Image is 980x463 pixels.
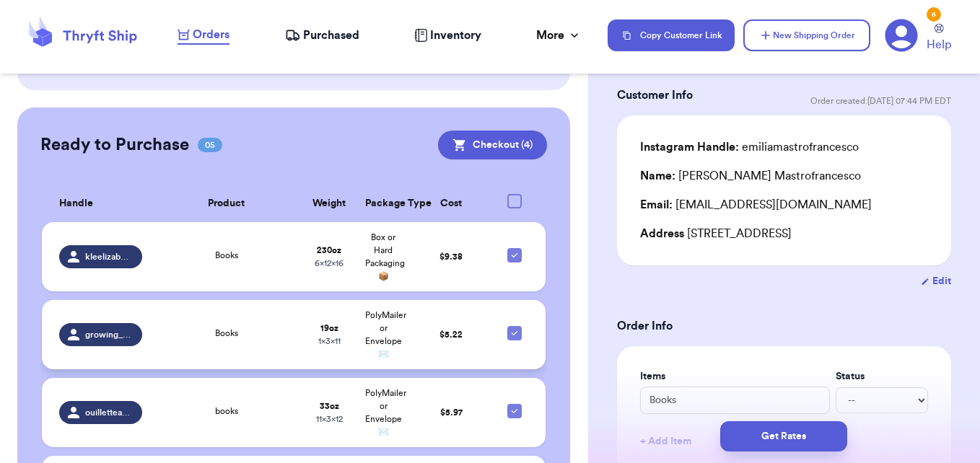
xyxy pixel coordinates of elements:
th: Package Type [356,185,411,222]
span: Name: [640,170,675,182]
span: 1 x 3 x 11 [318,337,341,345]
div: 6 [927,7,941,22]
span: PolyMailer or Envelope ✉️ [365,311,406,358]
span: growing_up_littles [85,329,133,340]
a: 6 [885,19,918,52]
span: Box or Hard Packaging 📦 [365,233,405,281]
button: Get Rates [720,421,847,451]
span: kleelizabeth14 [85,251,133,263]
a: Help [927,24,951,53]
span: Purchased [303,27,359,44]
strong: 19 oz [320,324,338,332]
span: Books [215,329,238,338]
a: Purchased [285,27,359,44]
span: PolyMailer or Envelope ✉️ [365,389,406,436]
span: $ 5.97 [440,408,463,417]
span: 6 x 12 x 16 [315,259,344,268]
th: Weight [302,185,356,222]
span: Handle [59,196,93,211]
div: emiliamastrofrancesco [640,138,859,156]
button: Edit [921,274,951,288]
span: $ 5.22 [439,330,463,339]
div: More [536,27,582,44]
span: $ 9.38 [439,252,463,261]
button: Checkout (4) [438,131,547,159]
button: New Shipping Order [743,19,870,51]
h3: Order Info [617,317,951,335]
span: Email: [640,199,673,211]
span: ouilletteangela [85,407,133,418]
th: Cost [411,185,492,222]
h3: Customer Info [617,87,693,104]
span: Inventory [430,27,481,44]
label: Status [836,369,928,384]
th: Product [151,185,302,222]
span: 11 x 3 x 12 [316,415,343,423]
span: Orders [193,26,229,43]
span: Order created: [DATE] 07:44 PM EDT [810,95,951,107]
label: Items [640,369,830,384]
a: Inventory [414,27,481,44]
button: Copy Customer Link [608,19,735,51]
span: books [215,407,238,415]
span: Books [215,251,238,260]
span: 05 [198,138,222,152]
span: Help [927,36,951,53]
strong: 230 oz [317,246,341,255]
div: [PERSON_NAME] Mastrofrancesco [640,167,861,185]
div: [EMAIL_ADDRESS][DOMAIN_NAME] [640,196,928,213]
strong: 33 oz [320,402,339,410]
span: Address [640,228,684,239]
a: Orders [178,26,229,45]
h2: Ready to Purchase [40,133,189,156]
span: Instagram Handle: [640,141,739,153]
div: [STREET_ADDRESS] [640,225,928,242]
